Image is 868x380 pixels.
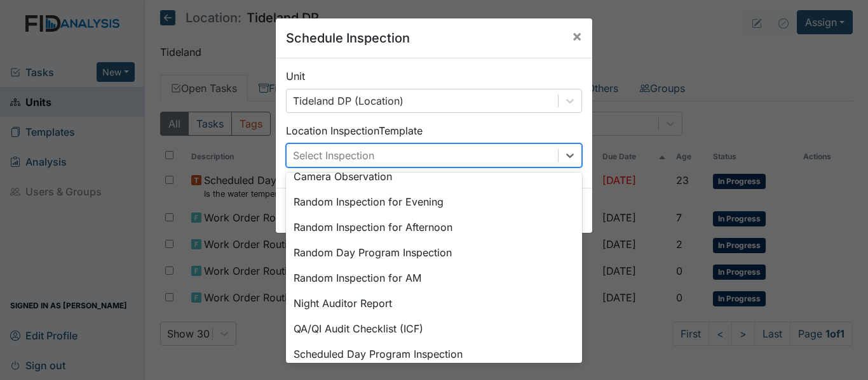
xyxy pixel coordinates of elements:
[286,29,410,48] h5: Schedule Inspection
[286,265,582,291] div: Random Inspection for AM
[286,341,582,367] div: Scheduled Day Program Inspection
[286,189,582,214] div: Random Inspection for Evening
[286,123,423,138] label: Location Inspection Template
[286,69,305,84] label: Unit
[286,291,582,316] div: Night Auditor Report
[286,240,582,265] div: Random Day Program Inspection
[286,214,582,240] div: Random Inspection for Afternoon
[293,148,374,163] div: Select Inspection
[286,164,582,189] div: Camera Observation
[286,316,582,341] div: QA/QI Audit Checklist (ICF)
[572,27,582,45] span: ×
[293,93,403,108] div: Tideland DP (Location)
[562,18,592,54] button: Close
